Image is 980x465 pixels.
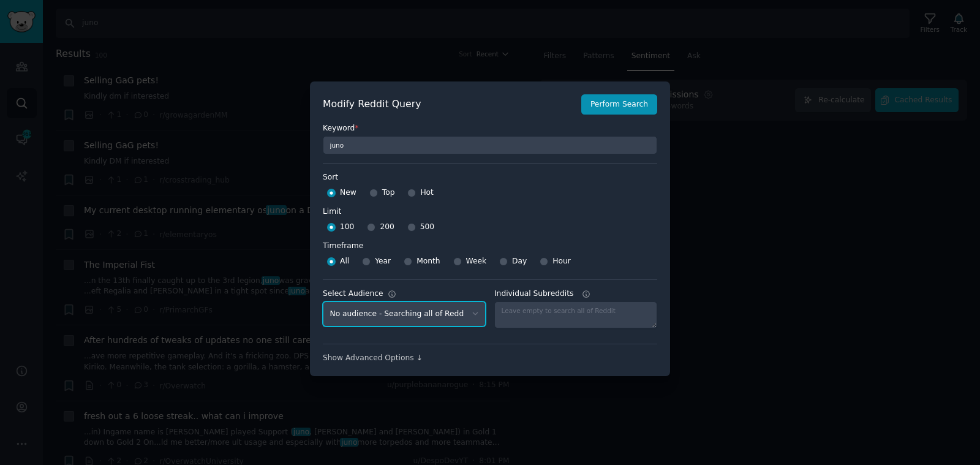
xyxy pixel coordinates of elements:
span: Hot [420,187,434,198]
label: Sort [323,172,657,183]
span: Top [382,187,395,198]
span: Year [375,256,391,267]
span: New [340,187,356,198]
input: Keyword to search on Reddit [323,136,657,154]
div: Select Audience [323,289,383,300]
button: Perform Search [581,94,657,115]
label: Keyword [323,123,657,134]
span: Week [466,256,487,267]
span: 500 [420,222,434,233]
span: Month [417,256,440,267]
span: All [340,256,349,267]
div: Show Advanced Options ↓ [323,353,657,364]
div: Limit [323,206,341,217]
span: 100 [340,222,354,233]
label: Timeframe [323,236,657,252]
span: Day [512,256,527,267]
span: 200 [380,222,394,233]
label: Individual Subreddits [494,289,657,300]
h2: Modify Reddit Query [323,97,575,112]
span: Hour [552,256,571,267]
